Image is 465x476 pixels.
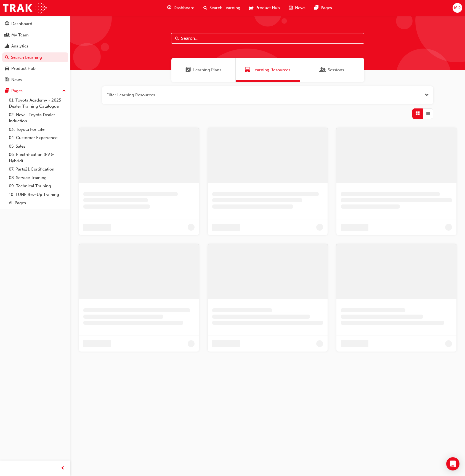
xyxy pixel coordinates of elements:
a: news-iconNews [284,2,310,14]
button: Open the filter [425,92,429,98]
div: Product Hub [11,65,36,72]
a: 08. Service Training [7,174,68,182]
span: news-icon [289,4,293,11]
button: Pages [2,86,68,96]
span: search-icon [203,4,207,11]
a: 06. Electrification (EV & Hybrid) [7,150,68,165]
a: Learning ResourcesLearning Resources [236,58,300,82]
a: 10. TUNE Rev-Up Training [7,190,68,199]
span: news-icon [5,78,9,83]
span: Product Hub [256,5,280,11]
span: Sessions [328,67,344,73]
a: search-iconSearch Learning [199,2,245,14]
a: 01. Toyota Academy - 2025 Dealer Training Catalogue [7,96,68,111]
a: Search Learning [2,52,68,63]
a: pages-iconPages [310,2,336,14]
span: Learning Plans [193,67,221,73]
span: car-icon [249,4,253,11]
span: Sessions [320,67,326,73]
a: All Pages [7,199,68,207]
div: News [11,77,22,83]
span: Search [175,35,179,42]
span: Search Learning [209,5,240,11]
img: Trak [3,2,47,14]
span: News [295,5,305,11]
span: guage-icon [5,22,9,26]
a: 05. Sales [7,142,68,151]
span: Dashboard [174,5,195,11]
a: Dashboard [2,19,68,29]
a: Analytics [2,41,68,51]
span: Pages [321,5,332,11]
span: Learning Plans [185,67,191,73]
span: prev-icon [61,465,65,472]
a: car-iconProduct Hub [245,2,284,14]
span: pages-icon [5,89,9,94]
span: car-icon [5,66,9,71]
span: Grid [416,110,420,117]
span: MD [454,5,461,11]
span: Learning Resources [245,67,250,73]
span: up-icon [62,87,66,95]
button: MD [453,3,462,13]
span: List [426,110,430,117]
a: Product Hub [2,63,68,74]
a: 04. Customer Experience [7,134,68,142]
a: guage-iconDashboard [163,2,199,14]
a: 02. New - Toyota Dealer Induction [7,111,68,125]
a: Learning PlansLearning Plans [171,58,236,82]
div: Dashboard [11,21,32,27]
a: My Team [2,30,68,40]
span: pages-icon [314,4,318,11]
div: Pages [11,88,23,94]
a: SessionsSessions [300,58,364,82]
div: Open Intercom Messenger [446,457,459,470]
div: Analytics [11,43,28,49]
button: DashboardMy TeamAnalyticsSearch LearningProduct HubNews [2,18,68,86]
input: Search... [171,33,364,44]
a: 03. Toyota For Life [7,125,68,134]
span: people-icon [5,33,9,38]
a: 07. Parts21 Certification [7,165,68,174]
span: chart-icon [5,44,9,49]
div: My Team [11,32,29,38]
a: 09. Technical Training [7,182,68,190]
span: Learning Resources [253,67,290,73]
a: News [2,75,68,85]
span: search-icon [5,55,9,60]
span: guage-icon [167,4,171,11]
